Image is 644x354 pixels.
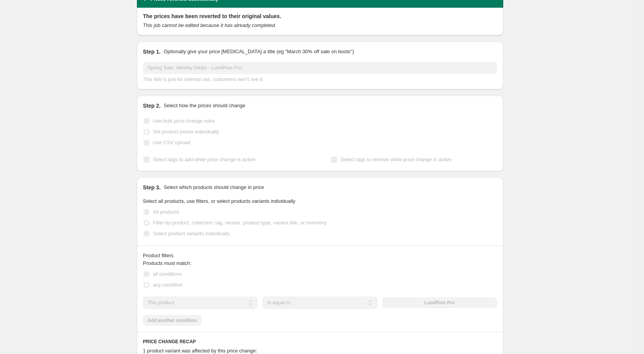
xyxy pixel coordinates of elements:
h2: Step 2. [143,102,161,110]
span: 1 product variant was affected by this price change: [143,348,257,354]
span: Products must match: [143,260,192,266]
span: Select tags to remove while price change is active [341,157,452,162]
span: Filter by product, collection, tag, vendor, product type, variant title, or inventory [153,220,327,226]
span: any condition [153,282,183,288]
h2: The prices have been reverted to their original values. [143,12,497,20]
span: Select product variants individually [153,231,230,236]
p: Optionally give your price [MEDICAL_DATA] a title (eg "March 30% off sale on boots") [164,48,354,56]
p: Select which products should change in price [164,184,264,191]
span: All products [153,209,179,215]
h2: Step 3. [143,184,161,191]
span: all conditions [153,271,182,277]
h6: PRICE CHANGE RECAP [143,339,497,345]
span: Select tags to add while price change is active [153,157,256,162]
p: Select how the prices should change [164,102,245,110]
span: Set product prices individually [153,129,219,135]
div: Product filters [143,252,497,260]
h2: Step 1. [143,48,161,56]
span: Select all products, use filters, or select products variants individually [143,198,295,204]
span: Use bulk price change rules [153,118,215,124]
span: Use CSV upload [153,140,190,145]
input: 30% off holiday sale [143,62,497,74]
span: This title is just for internal use, customers won't see it [143,76,263,82]
i: This job cannot be edited because it has already completed. [143,22,276,28]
